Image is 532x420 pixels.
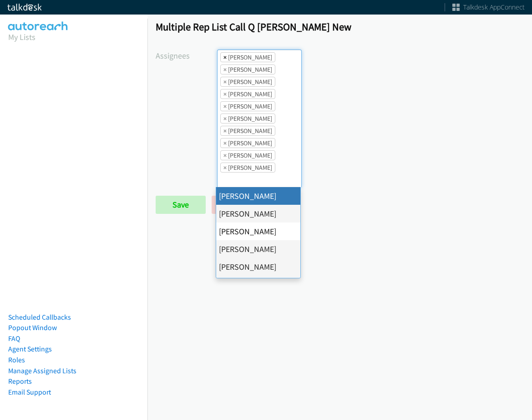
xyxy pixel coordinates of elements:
[8,388,51,396] a: Email Support
[223,138,227,148] span: ×
[220,101,275,111] li: Daquaya Johnson
[156,196,206,214] input: Save
[223,102,227,111] span: ×
[212,196,262,214] a: Back
[223,126,227,135] span: ×
[452,3,525,12] a: Talkdesk AppConnect
[220,77,275,87] li: Cathy Shahan
[223,114,227,123] span: ×
[8,345,52,353] a: Agent Settings
[220,150,275,160] li: Tatiana Medina
[220,89,275,99] li: Charles Ross
[216,276,300,293] li: [PERSON_NAME]
[220,126,275,136] li: Jordan Stehlik
[8,356,25,364] a: Roles
[216,222,300,240] li: [PERSON_NAME]
[8,313,71,321] a: Scheduled Callbacks
[223,163,227,172] span: ×
[216,258,300,276] li: [PERSON_NAME]
[223,53,227,62] span: ×
[223,89,227,99] span: ×
[8,334,20,343] a: FAQ
[216,240,300,258] li: [PERSON_NAME]
[8,377,32,385] a: Reports
[223,151,227,160] span: ×
[220,64,275,74] li: Alana Ruiz
[223,65,227,74] span: ×
[8,32,35,42] a: My Lists
[220,163,275,173] li: Trevonna Lancaster
[220,138,275,148] li: Rodnika Murphy
[216,205,300,222] li: [PERSON_NAME]
[216,187,300,205] li: [PERSON_NAME]
[223,77,227,86] span: ×
[156,20,524,33] h1: Multiple Rep List Call Q [PERSON_NAME] New
[8,323,57,332] a: Popout Window
[220,52,275,62] li: Abigail Odhiambo
[220,114,275,124] li: Jasmin Martinez
[156,49,217,62] label: Assignees
[8,366,76,375] a: Manage Assigned Lists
